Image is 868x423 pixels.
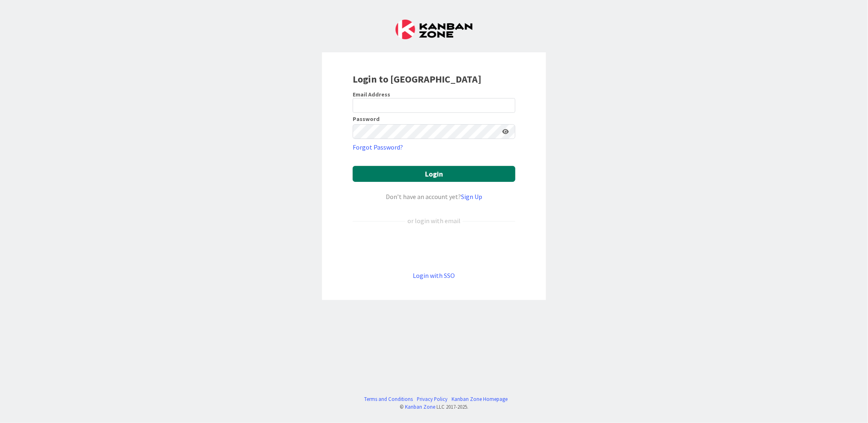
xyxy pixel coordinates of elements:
a: Kanban Zone Homepage [452,395,508,403]
button: Login [353,166,515,182]
label: Email Address [353,91,390,98]
a: Sign Up [461,192,482,201]
iframe: Pulsante Accedi con Google [349,239,519,257]
label: Password [353,116,380,122]
img: Kanban Zone [396,20,472,39]
div: © LLC 2017- 2025 . [360,403,508,411]
div: Don’t have an account yet? [353,192,515,201]
a: Privacy Policy [417,395,448,403]
a: Login with SSO [413,271,455,280]
b: Login to [GEOGRAPHIC_DATA] [353,73,481,85]
a: Kanban Zone [405,403,435,410]
a: Forgot Password? [353,142,403,152]
a: Terms and Conditions [365,395,413,403]
div: or login with email [405,216,463,226]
